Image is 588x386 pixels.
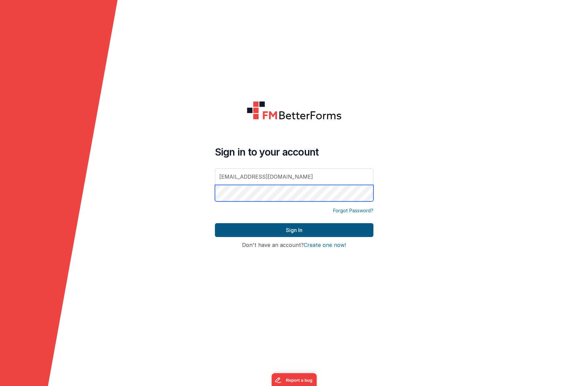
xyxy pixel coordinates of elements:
[215,242,373,248] h4: Don't have an account?
[215,223,373,237] button: Sign In
[333,207,373,214] a: Forgot Password?
[215,146,373,158] h4: Sign in to your account
[215,168,373,185] input: Email Address
[304,242,346,248] button: Create one now!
